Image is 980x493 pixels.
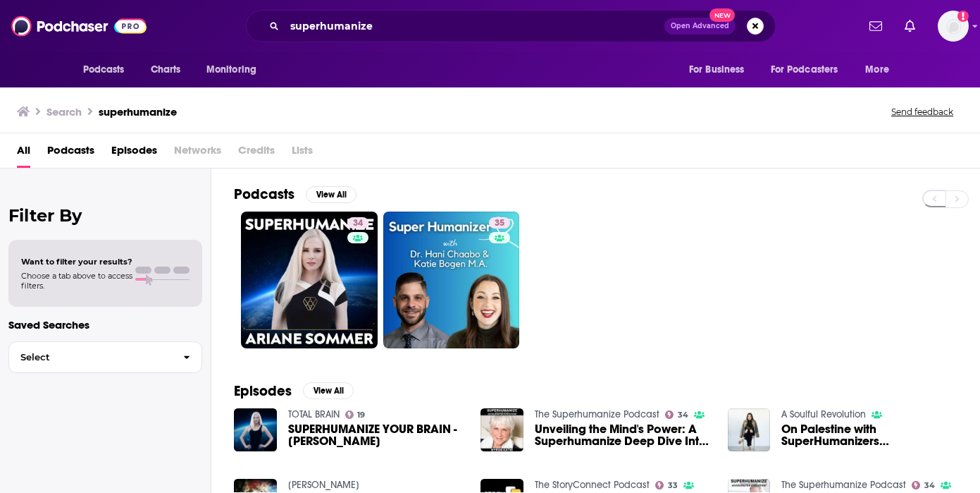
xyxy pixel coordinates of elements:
[383,212,520,348] a: 35
[234,185,294,203] h2: Podcasts
[495,217,504,231] span: 35
[288,479,359,491] a: Cannis Majoris
[535,479,650,491] a: The StoryConnect Podcast
[728,408,771,451] img: On Palestine with SuperHumanizers Katie Bogen and Hani Chaabo
[306,186,356,203] button: View All
[678,412,688,418] span: 34
[664,18,736,35] button: Open AdvancedNew
[347,217,368,229] a: 34
[357,412,365,418] span: 19
[292,139,313,168] span: Lists
[353,217,363,231] span: 34
[771,60,838,80] span: For Podcasters
[234,408,277,451] img: SUPERHUMANIZE YOUR BRAIN - Ariane Sommer
[46,105,82,118] h3: Search
[938,11,969,42] button: Show profile menu
[781,423,957,447] span: On Palestine with SuperHumanizers [PERSON_NAME] and [PERSON_NAME]
[11,13,147,39] img: Podchaser - Follow, Share and Rate Podcasts
[957,11,969,22] svg: Add a profile image
[489,217,510,229] a: 35
[762,56,859,83] button: open menu
[288,423,464,447] span: SUPERHUMANIZE YOUR BRAIN - [PERSON_NAME]
[665,410,688,419] a: 34
[241,212,378,348] a: 34
[709,8,735,22] span: New
[912,481,935,489] a: 34
[285,15,664,37] input: Search podcasts, credits, & more...
[111,139,157,168] a: Episodes
[47,139,94,168] a: Podcasts
[206,60,256,80] span: Monitoring
[17,139,30,168] a: All
[8,341,202,373] button: Select
[887,106,957,118] button: Send feedback
[781,479,906,491] a: The Superhumanize Podcast
[99,105,177,118] h3: superhumanize
[303,382,354,399] button: View All
[480,408,523,451] img: Unveiling the Mind's Power: A Superhumanize Deep Dive Into the Evolutionary Path to Inner Peace a...
[345,410,366,419] a: 19
[655,481,678,489] a: 33
[864,14,888,38] a: Show notifications dropdown
[151,60,181,80] span: Charts
[899,14,921,38] a: Show notifications dropdown
[535,423,711,447] a: Unveiling the Mind's Power: A Superhumanize Deep Dive Into the Evolutionary Path to Inner Peace a...
[8,205,202,226] h2: Filter By
[238,139,275,168] span: Credits
[938,11,969,42] img: User Profile
[855,56,907,83] button: open menu
[142,56,190,83] a: Charts
[197,56,275,83] button: open menu
[288,408,340,420] a: TOTAL BRAIN
[21,271,132,291] span: Choose a tab above to access filters.
[671,23,729,30] span: Open Advanced
[83,60,125,80] span: Podcasts
[288,423,464,447] a: SUPERHUMANIZE YOUR BRAIN - Ariane Sommer
[781,408,866,420] a: A Soulful Revolution
[246,10,776,42] div: Search podcasts, credits, & more...
[924,482,935,489] span: 34
[689,60,745,80] span: For Business
[781,423,957,447] a: On Palestine with SuperHumanizers Katie Bogen and Hani Chaabo
[234,185,356,203] a: PodcastsView All
[9,353,172,362] span: Select
[535,408,659,420] a: The Superhumanize Podcast
[8,318,202,331] p: Saved Searches
[679,56,762,83] button: open menu
[234,382,354,400] a: EpisodesView All
[73,56,143,83] button: open menu
[21,257,132,267] span: Want to filter your results?
[938,11,969,42] span: Logged in as autumncomm
[174,139,221,168] span: Networks
[865,60,889,80] span: More
[668,482,678,489] span: 33
[234,382,292,400] h2: Episodes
